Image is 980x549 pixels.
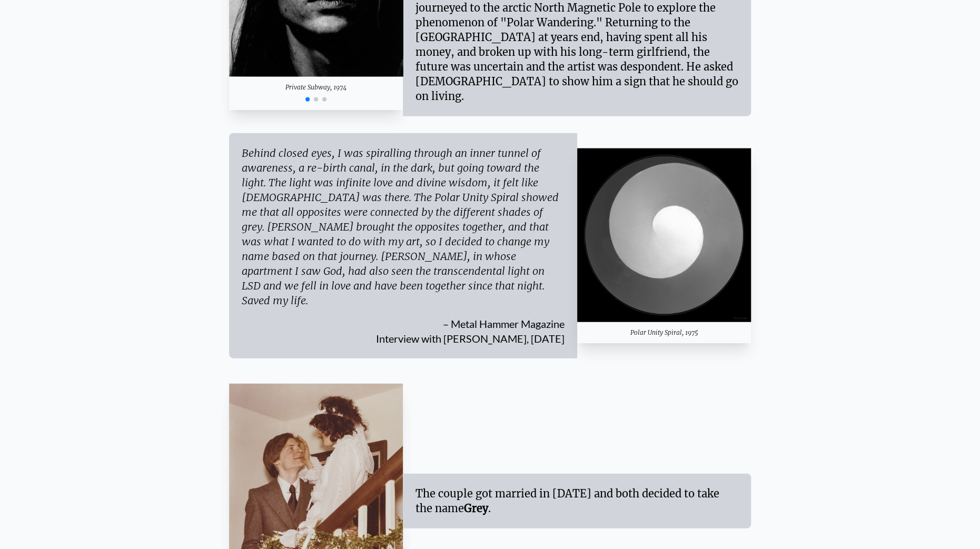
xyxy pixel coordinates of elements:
[242,146,565,308] div: Behind closed eyes, I was spiralling through an inner tunnel of awareness, a re-birth canal, in t...
[229,77,403,98] div: Private Subway, 1974
[464,502,488,515] strong: Grey
[314,97,318,102] span: Go to slide 2
[305,97,310,102] span: Go to slide 1
[577,322,751,343] div: Polar Unity Spiral, 1975
[322,97,326,102] span: Go to slide 3
[577,148,751,323] img: Polar Unity Spiral, 1975
[415,486,738,516] div: The couple got married in [DATE] and both decided to take the name .
[242,308,565,346] div: – Metal Hammer Magazine Interview with [PERSON_NAME], [DATE]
